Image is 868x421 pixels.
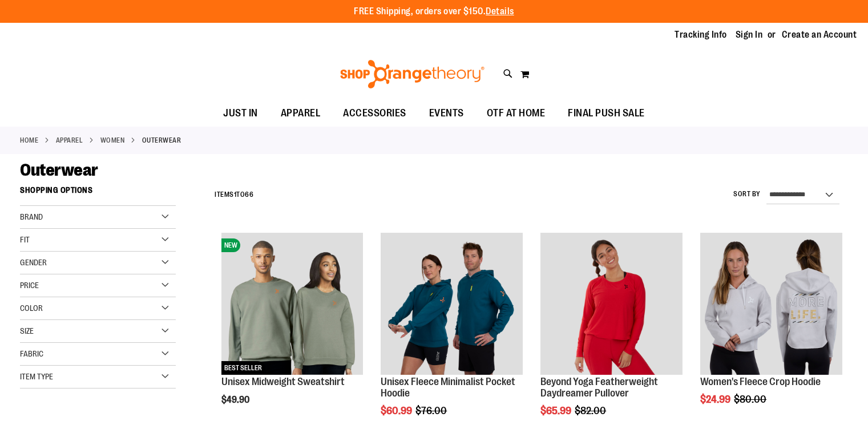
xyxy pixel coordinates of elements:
span: $76.00 [415,405,449,416]
a: Details [486,6,514,17]
a: Sign In [736,29,763,41]
a: Beyond Yoga Featherweight Daydreamer Pullover [540,376,658,399]
span: $24.99 [700,394,732,405]
span: Color [20,303,43,313]
a: APPAREL [56,135,83,145]
span: $80.00 [734,394,768,405]
strong: Outerwear [142,135,181,145]
a: Unisex Midweight Sweatshirt [221,376,345,387]
span: FINAL PUSH SALE [568,100,645,126]
span: NEW [221,238,240,252]
a: WOMEN [100,135,125,145]
h2: Items to [215,186,253,204]
span: EVENTS [429,100,464,126]
span: Fit [20,235,30,244]
a: Unisex Fleece Minimalist Pocket Hoodie [381,233,523,377]
img: Unisex Fleece Minimalist Pocket Hoodie [381,233,523,375]
span: $60.99 [381,405,414,416]
a: Product image for Womens Fleece Crop Hoodie [700,233,842,377]
span: Gender [20,258,47,267]
img: Product image for Womens Fleece Crop Hoodie [700,233,842,375]
a: Tracking Info [675,29,727,41]
span: OTF AT HOME [487,100,546,126]
img: Product image for Beyond Yoga Featherweight Daydreamer Pullover [540,233,683,375]
span: $82.00 [575,405,608,416]
span: 66 [245,191,253,199]
span: Item Type [20,372,53,381]
a: Unisex Midweight SweatshirtNEWBEST SELLER [221,233,364,377]
p: FREE Shipping, orders over $150. [354,5,514,18]
span: Brand [20,212,43,221]
span: Price [20,281,39,290]
span: JUST IN [223,100,258,126]
span: $65.99 [540,405,573,416]
span: $49.90 [221,395,251,405]
label: Sort By [733,189,761,199]
span: Outerwear [20,160,98,180]
span: Fabric [20,349,43,358]
a: Product image for Beyond Yoga Featherweight Daydreamer Pullover [540,233,683,377]
span: BEST SELLER [221,361,265,375]
a: Women's Fleece Crop Hoodie [700,376,821,387]
span: 1 [234,191,237,199]
img: Shop Orangetheory [338,60,486,88]
a: Unisex Fleece Minimalist Pocket Hoodie [381,376,515,399]
strong: Shopping Options [20,180,176,206]
span: APPAREL [281,100,321,126]
img: Unisex Midweight Sweatshirt [221,233,364,375]
span: Size [20,326,34,335]
a: Create an Account [782,29,857,41]
a: Home [20,135,38,145]
span: ACCESSORIES [343,100,406,126]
